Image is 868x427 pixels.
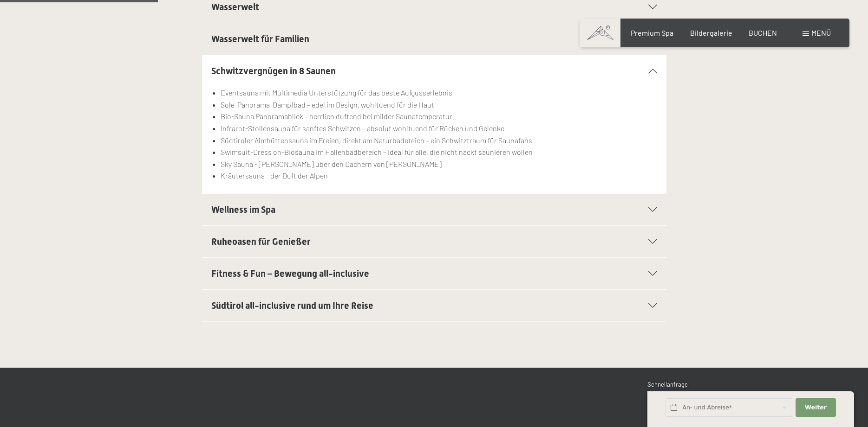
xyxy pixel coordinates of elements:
span: Südtirol all-inclusive rund um Ihre Reise [211,300,373,311]
span: Wasserwelt für Familien [211,33,309,45]
li: Sky Sauna - [PERSON_NAME] über den Dächern von [PERSON_NAME] [221,158,657,170]
span: Wasserwelt [211,1,259,13]
span: Schwitzvergnügen in 8 Saunen [211,65,336,76]
li: Bio-Sauna Panoramablick – herrlich duftend bei milder Saunatemperatur [221,110,657,122]
li: Südtiroler Almhüttensauna im Freien, direkt am Naturbadeteich – ein Schwitztraum für Saunafans [221,134,657,147]
a: Bildergalerie [690,28,732,37]
li: Kräutersauna - der Duft der Alpen [221,170,657,182]
a: Premium Spa [631,28,673,37]
span: Weiter [805,403,827,412]
span: Schnellanfrage [647,381,688,388]
li: Eventsauna mit Multimedia Unterstützung für das beste Aufgusserlebnis [221,87,657,99]
button: Weiter [796,398,835,417]
span: Wellness im Spa [211,204,275,215]
li: Sole-Panorama-Dampfbad – edel im Design, wohltuend für die Haut [221,99,657,111]
span: Fitness & Fun – Bewegung all-inclusive [211,268,369,279]
span: Menü [811,28,831,37]
a: BUCHEN [749,28,777,37]
li: Infrarot-Stollensauna für sanftes Schwitzen – absolut wohltuend für Rücken und Gelenke [221,122,657,134]
li: Swimsuit-Dress on-Biosauna im Hallenbadbereich – ideal für alle, die nicht nackt saunieren wollen [221,146,657,158]
span: Ruheoasen für Genießer [211,236,311,247]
